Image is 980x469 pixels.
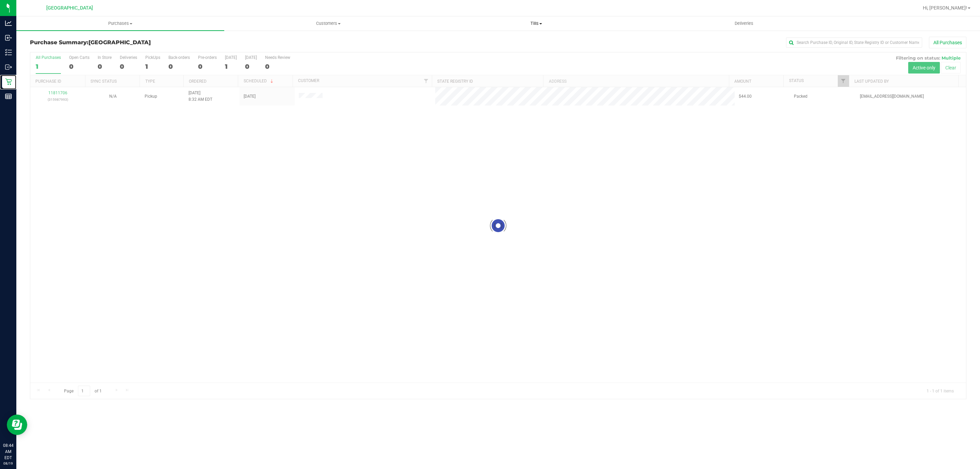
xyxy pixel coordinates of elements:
span: Tills [432,20,640,27]
inline-svg: Inbound [5,34,12,41]
span: [GEOGRAPHIC_DATA] [88,39,151,46]
p: 08/19 [3,461,13,466]
a: Purchases [16,16,224,31]
inline-svg: Outbound [5,64,12,70]
inline-svg: Reports [5,93,12,100]
span: [GEOGRAPHIC_DATA] [46,5,93,11]
p: 08:44 AM EDT [3,442,13,461]
a: Tills [432,16,640,31]
span: Purchases [16,20,224,27]
iframe: Resource center [7,415,27,435]
a: Customers [224,16,432,31]
inline-svg: Analytics [5,20,12,27]
span: Customers [225,20,432,27]
span: Deliveries [725,20,763,27]
a: Deliveries [640,16,848,31]
input: Search Purchase ID, Original ID, State Registry ID or Customer Name... [786,37,922,48]
h3: Purchase Summary: [30,39,342,46]
button: All Purchases [929,37,966,48]
span: Hi, [PERSON_NAME]! [923,5,967,11]
inline-svg: Retail [5,78,12,85]
inline-svg: Inventory [5,49,12,56]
